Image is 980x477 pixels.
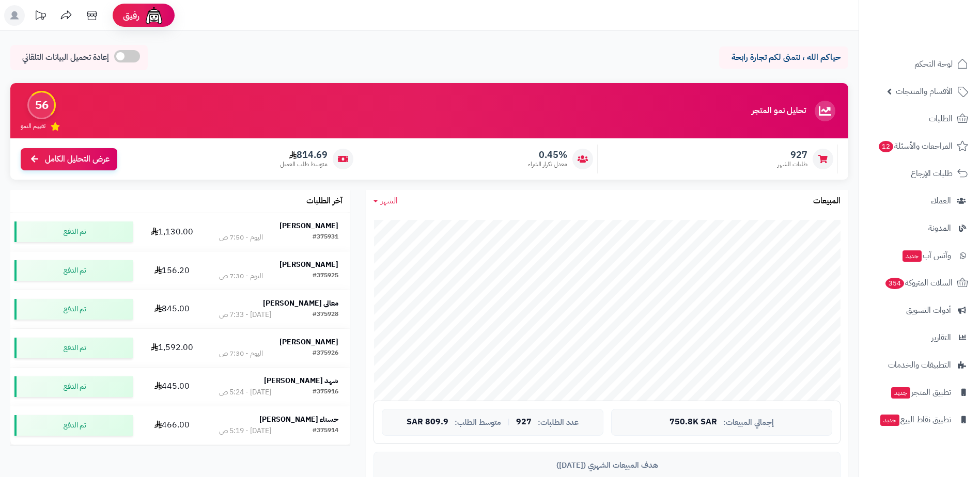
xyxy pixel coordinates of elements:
p: حياكم الله ، نتمنى لكم تجارة رابحة [727,52,841,63]
span: تقييم النمو [21,122,45,131]
img: logo-2.png [910,17,970,39]
span: المدونة [928,221,951,235]
span: 12 [878,140,894,153]
div: اليوم - 7:50 ص [219,232,263,243]
img: ai-face.png [144,5,164,26]
a: العملاء [865,188,974,213]
div: #375928 [313,310,338,320]
div: #375926 [313,348,338,359]
span: 814.69 [280,149,328,161]
span: المراجعات والأسئلة [878,139,953,153]
span: رفيق [123,9,139,22]
span: جديد [903,250,922,262]
a: التطبيقات والخدمات [865,353,974,377]
td: 156.20 [137,251,207,290]
strong: [PERSON_NAME] [279,337,338,347]
span: 0.45% [528,149,567,161]
a: وآتس آبجديد [865,243,974,268]
span: التقارير [931,330,951,345]
div: [DATE] - 5:19 ص [219,426,271,436]
h3: تحليل نمو المتجر [752,106,806,116]
span: متوسط الطلب: [455,418,501,427]
a: عرض التحليل الكامل [21,148,117,170]
span: الأقسام والمنتجات [896,84,953,99]
span: العملاء [931,194,951,208]
span: جديد [891,387,910,399]
a: أدوات التسويق [865,298,974,323]
a: المراجعات والأسئلة12 [865,134,974,158]
span: 927 [516,418,532,427]
span: إعادة تحميل البيانات التلقائي [22,52,109,63]
td: 845.00 [137,290,207,328]
a: التقارير [865,325,974,350]
div: تم الدفع [14,338,133,358]
a: المدونة [865,216,974,241]
strong: [PERSON_NAME] [279,259,338,270]
a: السلات المتروكة354 [865,271,974,295]
span: الشهر [381,195,398,207]
td: 466.00 [137,406,207,444]
span: الطلبات [929,112,953,126]
div: #375925 [313,271,338,281]
strong: [PERSON_NAME] [279,220,338,231]
div: [DATE] - 7:33 ص [219,310,271,320]
span: عدد الطلبات: [538,418,579,427]
span: السلات المتروكة [884,276,953,290]
div: هدف المبيعات الشهري ([DATE]) [382,460,832,471]
a: تطبيق نقاط البيعجديد [865,407,974,432]
span: متوسط طلب العميل [280,160,328,169]
strong: حسناء [PERSON_NAME] [259,414,338,425]
div: تم الدفع [14,299,133,320]
a: الشهر [374,195,398,207]
span: طلبات الإرجاع [911,166,953,181]
div: [DATE] - 5:24 ص [219,387,271,397]
span: | [507,418,510,426]
span: لوحة التحكم [914,57,953,71]
div: تم الدفع [14,376,133,397]
span: 354 [885,277,905,290]
h3: المبيعات [813,197,841,206]
a: تطبيق المتجرجديد [865,380,974,405]
span: تطبيق نقاط البيع [879,412,951,427]
a: لوحة التحكم [865,52,974,76]
span: طلبات الشهر [777,160,807,169]
span: معدل تكرار الشراء [528,160,567,169]
span: 809.9 SAR [407,418,448,427]
h3: آخر الطلبات [306,197,343,206]
span: 750.8K SAR [670,418,717,427]
strong: شهد [PERSON_NAME] [264,375,338,386]
div: اليوم - 7:30 ص [219,271,263,281]
span: عرض التحليل الكامل [45,153,110,165]
strong: معالي [PERSON_NAME] [263,298,338,309]
a: طلبات الإرجاع [865,161,974,186]
span: تطبيق المتجر [890,385,951,400]
span: 927 [777,149,807,161]
span: إجمالي المبيعات: [723,418,774,427]
span: جديد [880,415,899,426]
div: تم الدفع [14,221,133,242]
div: تم الدفع [14,415,133,436]
div: تم الدفع [14,260,133,281]
span: التطبيقات والخدمات [888,358,951,372]
div: #375914 [313,426,338,436]
span: وآتس آب [901,248,951,263]
span: أدوات التسويق [906,303,951,317]
div: #375931 [313,232,338,243]
td: 1,130.00 [137,213,207,251]
div: اليوم - 7:30 ص [219,348,263,359]
td: 1,592.00 [137,329,207,367]
a: الطلبات [865,106,974,131]
a: تحديثات المنصة [27,5,53,28]
td: 445.00 [137,368,207,406]
div: #375916 [313,387,338,397]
